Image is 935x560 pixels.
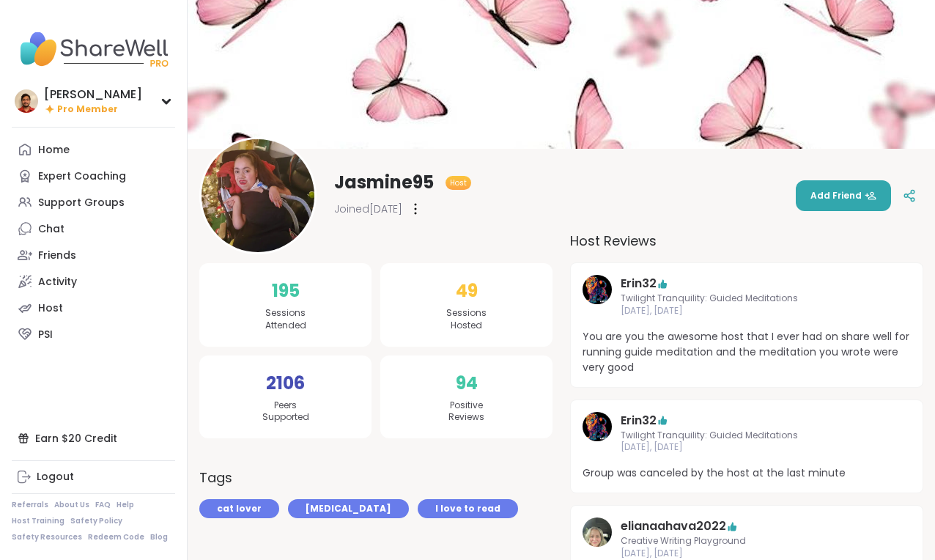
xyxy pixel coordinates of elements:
span: 49 [456,278,478,304]
a: Erin32 [621,275,657,292]
a: Host [12,295,175,321]
span: You are you the awesome host that I ever had on share well for running guide meditation and the m... [583,329,911,375]
h3: Tags [199,468,232,487]
div: Home [38,143,70,158]
a: elianaahava2022 [621,517,726,535]
span: Sessions Attended [265,307,306,332]
a: Safety Policy [70,516,122,526]
span: 94 [456,370,478,397]
span: 2106 [266,370,305,397]
a: Expert Coaching [12,163,175,189]
a: Friends [12,242,175,268]
a: Support Groups [12,189,175,215]
img: Erin32 [583,412,612,441]
div: Host [38,301,63,316]
div: Expert Coaching [38,169,126,184]
span: Jasmine95 [334,171,434,194]
a: Erin32 [583,275,612,317]
a: FAQ [95,500,111,510]
a: Erin32 [583,412,612,454]
a: Blog [150,532,168,542]
img: Jasmine95 [202,139,314,252]
span: Pro Member [57,103,118,116]
span: Positive Reviews [448,399,484,424]
img: Erin32 [583,275,612,304]
div: Logout [37,470,74,485]
a: Home [12,136,175,163]
span: Peers Supported [262,399,309,424]
span: [DATE], [DATE] [621,305,873,317]
div: PSI [38,328,53,342]
a: PSI [12,321,175,347]
a: Chat [12,215,175,242]
span: Joined [DATE] [334,202,402,216]
a: Safety Resources [12,532,82,542]
a: Help [117,500,134,510]
span: I love to read [435,502,500,515]
a: Redeem Code [88,532,144,542]
button: Add Friend [796,180,891,211]
img: elianaahava2022 [583,517,612,547]
a: Activity [12,268,175,295]
span: [DATE], [DATE] [621,441,873,454]
div: [PERSON_NAME] [44,86,142,103]
span: Twilight Tranquility: Guided Meditations [621,430,873,442]
a: Erin32 [621,412,657,430]
a: Host Training [12,516,64,526]
a: About Us [54,500,89,510]
span: Twilight Tranquility: Guided Meditations [621,292,873,305]
span: 195 [272,278,300,304]
a: elianaahava2022 [583,517,612,560]
div: Activity [38,275,77,290]
img: Billy [15,89,38,113]
span: Creative Writing Playground [621,535,873,548]
div: Support Groups [38,196,125,210]
span: [DATE], [DATE] [621,548,873,560]
div: Chat [38,222,64,237]
span: Host [450,177,467,188]
span: cat lover [217,502,262,515]
span: Add Friend [810,189,876,202]
span: [MEDICAL_DATA] [306,502,391,515]
a: Logout [12,464,175,490]
div: Earn $20 Credit [12,425,175,452]
span: Sessions Hosted [446,307,487,332]
span: Group was canceled by the host at the last minute [583,465,911,481]
a: Referrals [12,500,48,510]
img: ShareWell Nav Logo [12,23,175,75]
div: Friends [38,248,76,263]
